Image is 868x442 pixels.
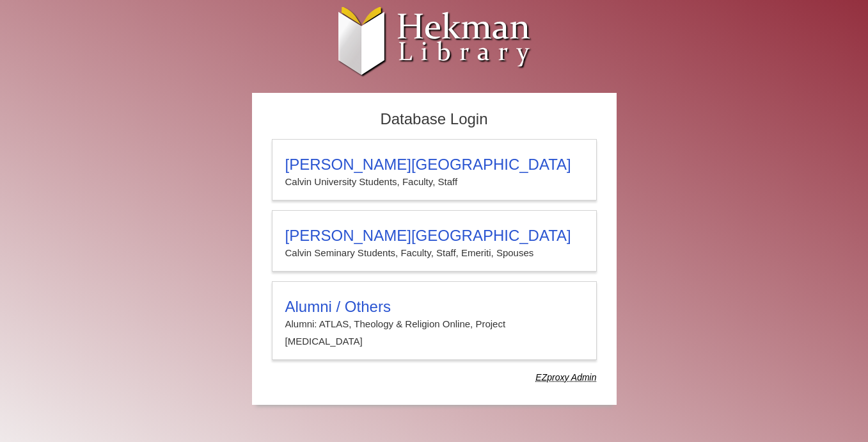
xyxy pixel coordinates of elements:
dfn: Use Alumni login [535,372,596,382]
h3: [PERSON_NAME][GEOGRAPHIC_DATA] [285,156,583,174]
p: Calvin Seminary Students, Faculty, Staff, Emeriti, Spouses [285,245,583,261]
summary: Alumni / OthersAlumni: ATLAS, Theology & Religion Online, Project [MEDICAL_DATA] [285,298,583,350]
p: Calvin University Students, Faculty, Staff [285,174,583,190]
p: Alumni: ATLAS, Theology & Religion Online, Project [MEDICAL_DATA] [285,316,583,350]
a: [PERSON_NAME][GEOGRAPHIC_DATA]Calvin Seminary Students, Faculty, Staff, Emeriti, Spouses [272,210,597,272]
a: [PERSON_NAME][GEOGRAPHIC_DATA]Calvin University Students, Faculty, Staff [272,139,597,201]
h3: [PERSON_NAME][GEOGRAPHIC_DATA] [285,227,583,245]
h3: Alumni / Others [285,298,583,316]
h2: Database Login [265,106,603,133]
